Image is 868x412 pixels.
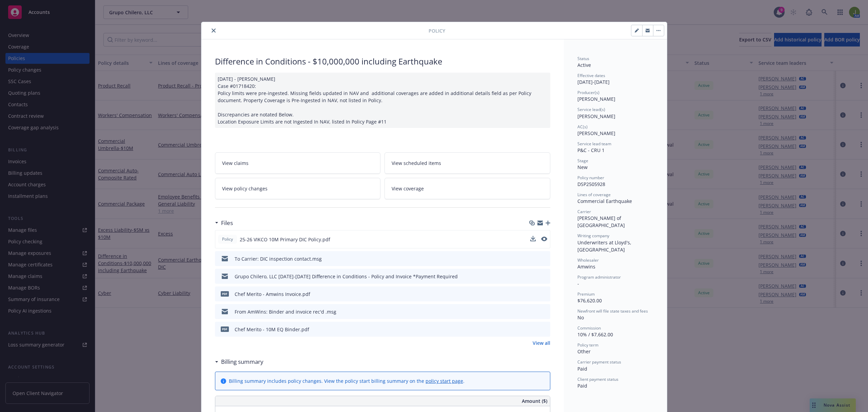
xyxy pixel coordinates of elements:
[229,377,465,385] div: Billing summary includes policy changes. View the policy start billing summary on the .
[577,181,605,187] span: DSP2505928
[531,255,536,262] button: download file
[221,357,263,366] h3: Billing summary
[235,273,458,280] div: Grupo Chilero, LLC [DATE]-[DATE] Difference in Conditions - Policy and Invoice *Payment Required
[235,291,310,298] div: Chef Merito - Amwins Invoice.pdf
[577,342,598,348] span: Policy term
[541,326,548,333] button: preview file
[577,192,611,198] span: Lines of coverage
[215,56,550,67] div: Difference in Conditions - $10,000,000 including Earthquake
[541,273,548,280] button: preview file
[215,357,263,366] div: Billing summary
[577,263,595,270] span: Amwins
[577,124,588,130] span: AC(s)
[577,130,615,136] span: [PERSON_NAME]
[577,274,621,280] span: Program administrator
[533,339,550,347] a: View all
[577,233,609,239] span: Writing company
[577,113,615,119] span: [PERSON_NAME]
[577,147,605,153] span: P&C - CRU 1
[426,378,463,384] a: policy start page
[577,198,653,205] div: Commercial Earthquake
[221,219,233,227] h3: Files
[577,73,605,78] span: Effective dates
[240,236,330,243] span: 25-26 VIKCO 10M Primary DIC Policy.pdf
[541,236,547,243] button: preview file
[215,219,233,227] div: Files
[541,291,548,298] button: preview file
[531,326,536,333] button: download file
[541,255,548,262] button: preview file
[215,152,381,174] a: View claims
[577,215,625,228] span: [PERSON_NAME] of [GEOGRAPHIC_DATA]
[429,27,445,34] span: Policy
[531,308,536,315] button: download file
[577,366,587,372] span: Paid
[235,308,336,315] div: From AmWins: Binder and invoice rec'd .msg
[222,160,249,167] span: View claims
[577,209,591,214] span: Carrier
[210,26,218,35] button: close
[577,141,611,147] span: Service lead team
[522,397,547,405] span: Amount ($)
[392,160,441,167] span: View scheduled items
[577,257,599,263] span: Wholesaler
[531,291,536,298] button: download file
[577,164,588,170] span: New
[577,382,587,389] span: Paid
[577,96,615,102] span: [PERSON_NAME]
[577,56,589,61] span: Status
[384,152,550,174] a: View scheduled items
[577,73,653,86] div: [DATE] - [DATE]
[577,90,599,95] span: Producer(s)
[577,291,595,297] span: Premium
[577,348,591,355] span: Other
[577,158,588,164] span: Stage
[530,236,536,241] button: download file
[530,236,536,243] button: download file
[235,255,322,262] div: To Carrier: DIC inspection contact.msg
[541,237,547,241] button: preview file
[221,326,229,332] span: pdf
[221,236,234,242] span: Policy
[384,178,550,199] a: View coverage
[577,359,621,365] span: Carrier payment status
[577,325,601,331] span: Commission
[577,314,584,321] span: No
[577,62,591,68] span: Active
[577,107,605,112] span: Service lead(s)
[577,297,602,304] span: $76,620.00
[215,178,381,199] a: View policy changes
[531,273,536,280] button: download file
[577,239,633,253] span: Underwriters at Lloyd's, [GEOGRAPHIC_DATA]
[577,175,604,181] span: Policy number
[577,376,618,382] span: Client payment status
[221,291,229,296] span: pdf
[222,185,268,192] span: View policy changes
[577,308,648,314] span: Newfront will file state taxes and fees
[577,331,613,338] span: 10% / $7,662.00
[541,308,548,315] button: preview file
[577,280,579,287] span: -
[392,185,424,192] span: View coverage
[235,326,309,333] div: Chef Merito - 10M EQ Binder.pdf
[215,73,550,128] div: [DATE] - [PERSON_NAME] Case #01718420: Policy limits were pre-ingested. Missing fields updated in...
